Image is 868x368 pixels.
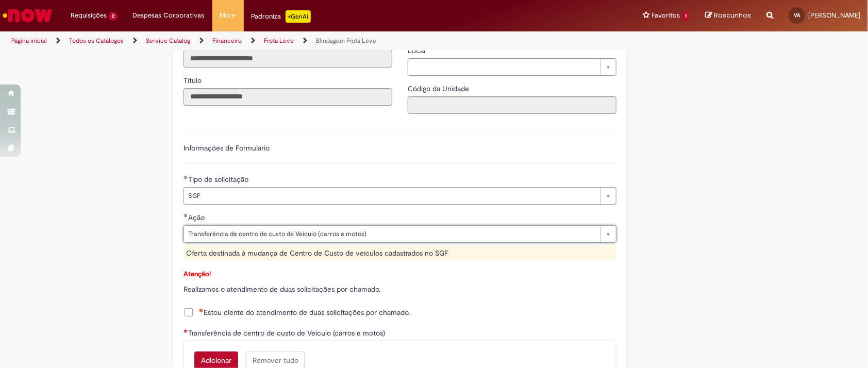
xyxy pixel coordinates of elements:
span: 1 [682,12,690,21]
a: Rascunhos [705,11,751,21]
span: Requisições [71,10,107,21]
span: Obrigatório Preenchido [183,213,188,218]
span: VA [794,12,800,19]
span: Somente leitura - Título [183,76,204,85]
input: Título [183,88,392,106]
span: 2 [109,12,118,21]
span: Estou ciente do atendimento de duas solicitações por chamado. [199,307,410,317]
span: Despesas Corporativas [133,10,205,21]
a: Service Catalog [146,37,190,45]
span: SGF [188,188,595,204]
span: Tipo de solicitação [188,175,251,184]
label: Informações de Formulário [183,143,270,153]
span: Necessários [199,308,204,312]
a: Frota Leve [264,37,294,45]
input: Email [183,50,392,68]
label: Somente leitura - Título [183,75,204,86]
span: Somente leitura - Código da Unidade [408,84,471,93]
strong: Atenção! [183,270,211,278]
a: Limpar campo Local [408,58,616,76]
p: +GenAi [286,10,311,23]
span: Transferência de centro de custo de Veículo (carros e motos) [188,328,387,338]
span: Local [408,46,427,55]
a: Todos os Catálogos [69,37,124,45]
span: [PERSON_NAME] [808,11,860,20]
p: Realizamos o atendimento de duas solicitações por chamado. [183,284,616,294]
span: More [220,10,236,21]
a: Página inicial [11,37,47,45]
a: Blindagem Frota Leve [316,37,376,45]
span: Transferência de centro de custo de Veículo (carros e motos) [188,226,595,242]
span: Necessários [183,329,188,333]
img: ServiceNow [1,5,54,26]
input: Código da Unidade [408,96,616,114]
span: Favoritos [652,10,680,21]
label: Somente leitura - Código da Unidade [408,83,471,94]
a: Financeiro [212,37,242,45]
div: Padroniza [252,10,311,23]
ul: Trilhas de página [8,31,571,51]
span: Rascunhos [714,10,751,20]
div: Oferta destinada à mudança de Centro de Custo de veículos cadastrados no SGF [183,245,616,261]
span: Ação [188,213,207,222]
span: Obrigatório Preenchido [183,175,188,179]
